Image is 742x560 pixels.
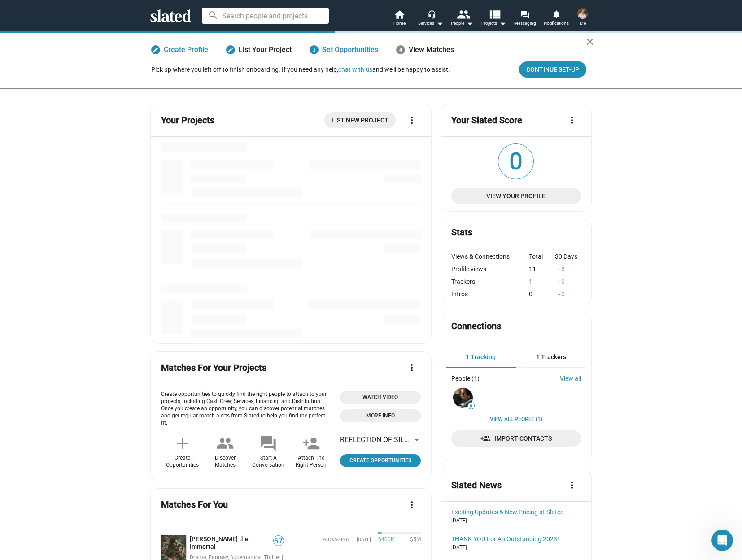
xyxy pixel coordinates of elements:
[384,9,415,29] a: Home
[490,416,542,423] a: View all People (1)
[394,9,405,20] mat-icon: home
[509,9,541,29] a: Messaging
[393,18,406,29] span: Home
[378,536,394,543] span: $400K
[396,45,405,54] span: 4
[555,265,581,273] div: 8
[451,265,529,273] div: Profile views
[529,253,555,260] div: Total
[711,530,733,551] iframe: Intercom live chat
[519,61,586,78] button: Continue Set-up
[151,65,450,74] div: Pick up where you left off to finish onboarding. If you need any help, and we’ll be happy to assist.
[161,114,214,126] mat-card-title: Your Projects
[174,434,192,452] mat-icon: add
[451,291,529,298] div: Intros
[497,18,508,29] mat-icon: arrow_drop_down
[428,10,436,18] mat-icon: headset_mic
[458,430,574,447] span: Import Contacts
[451,479,502,491] mat-card-title: Slated News
[338,66,372,73] button: chat with us
[344,456,417,465] span: Create Opportunities
[529,291,555,298] div: 0
[488,8,501,21] mat-icon: view_list
[340,435,422,444] span: REFLECTION OF SILENCE
[340,391,421,404] button: Open 'Opportunities Intro Video' dialog
[526,61,579,78] span: Continue Set-up
[340,409,421,422] a: Open 'More info' dialog with information about Opportunities
[529,265,555,273] div: 11
[451,535,581,543] a: THANK YOU For An Outstanding 2023!
[406,362,417,373] mat-icon: more_vert
[555,278,581,285] div: 0
[560,375,581,382] a: View all
[434,18,445,29] mat-icon: arrow_drop_down
[555,291,581,298] div: 0
[406,499,417,510] mat-icon: more_vert
[498,144,533,179] span: 0
[451,508,581,516] a: Exciting Updates & New Pricing at Slated
[322,537,349,543] span: Packaging
[451,114,522,126] mat-card-title: Your Slated Score
[396,42,454,58] div: View Matches
[556,291,562,297] mat-icon: arrow_drop_up
[536,353,566,360] span: 1 Trackers
[481,18,506,29] span: Projects
[577,8,588,19] img: Eric Bakhshi
[468,404,474,409] span: 9
[451,278,529,285] div: Trackers
[151,42,208,58] a: Create Profile
[415,9,446,29] button: Services
[453,388,473,408] img: Mike Hall
[580,18,586,29] span: Me
[190,535,273,551] a: [PERSON_NAME] the Immortal
[478,9,509,29] button: Projects
[466,353,496,360] span: 1 Tracking
[357,537,371,543] time: [DATE]
[567,115,577,126] mat-icon: more_vert
[227,47,234,53] mat-icon: edit
[446,9,478,29] button: People
[556,266,562,272] mat-icon: arrow_drop_up
[451,188,581,204] a: View Your Profile
[567,480,577,491] mat-icon: more_vert
[572,6,594,30] button: Eric BakhshiMe
[457,8,470,21] mat-icon: people
[451,430,581,447] a: Import Contacts
[520,10,529,18] mat-icon: forum
[166,455,199,469] div: Create Opportunities
[451,226,472,239] mat-card-title: Stats
[161,499,228,511] mat-card-title: Matches For You
[226,42,292,58] a: List Your Project
[406,536,421,543] span: $5M
[555,253,581,260] div: 30 Days
[529,278,555,285] div: 1
[252,455,284,469] div: Start A Conversation
[340,454,421,467] a: Click to open project profile page opportunities tab
[324,112,396,128] a: List New Project
[332,112,388,128] span: List New Project
[153,47,159,53] mat-icon: edit
[552,9,560,18] mat-icon: notifications
[345,393,415,402] span: Watch Video
[259,434,277,452] mat-icon: forum
[202,8,329,24] input: Search people and projects
[451,375,480,382] div: People (1)
[451,253,529,260] div: Views & Connections
[451,517,581,525] div: [DATE]
[161,391,333,427] p: Create opportunities to quickly find the right people to attach to your projects, including Cast,...
[514,18,536,29] span: Messaging
[585,36,595,47] mat-icon: close
[451,320,501,332] mat-card-title: Connections
[274,537,284,546] span: 57
[451,544,581,551] div: [DATE]
[296,455,327,469] div: Attach The Right Person
[161,362,266,374] mat-card-title: Matches For Your Projects
[464,18,475,29] mat-icon: arrow_drop_down
[302,434,320,452] mat-icon: person_add
[458,188,574,204] span: View Your Profile
[541,9,572,29] a: Notifications
[406,115,417,126] mat-icon: more_vert
[544,18,569,29] span: Notifications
